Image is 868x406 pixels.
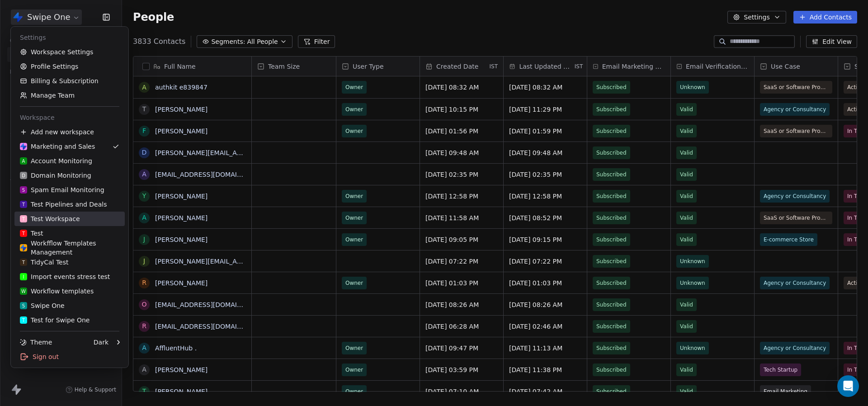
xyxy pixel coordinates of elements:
[20,171,91,180] div: Domain Monitoring
[23,274,24,280] span: I
[14,30,125,45] div: Settings
[20,287,94,296] div: Workflow templates
[14,74,125,88] a: Billing & Subscription
[94,338,108,347] div: Dark
[20,239,119,257] div: Workfflow Templates Management
[20,156,92,165] div: Account Monitoring
[22,230,25,237] span: T
[20,143,27,150] img: Swipe%20One%20Logo%201-1.svg
[20,185,104,194] div: Spam Email Monitoring
[20,316,90,325] div: Test for Swipe One
[20,258,68,267] div: TidyCal Test
[22,187,25,194] span: S
[14,45,125,59] a: Workspace Settings
[14,349,125,364] div: Sign out
[22,259,25,266] span: T
[14,125,125,139] div: Add new workspace
[20,142,95,151] div: Marketing and Sales
[14,88,125,103] a: Manage Team
[22,172,25,179] span: D
[20,229,43,238] div: Test
[14,59,125,74] a: Profile Settings
[22,302,25,309] span: S
[22,201,25,208] span: T
[22,317,25,324] span: T
[20,214,80,223] div: Test Workspace
[20,200,107,209] div: Test Pipelines and Deals
[20,338,52,347] div: Theme
[14,110,125,125] div: Workspace
[21,288,26,295] span: W
[20,272,110,281] div: Import events stress test
[22,216,25,222] span: T
[20,301,65,310] div: Swipe One
[22,158,25,165] span: A
[20,244,27,251] img: Swipe%20One%20Logo%201-1.svg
